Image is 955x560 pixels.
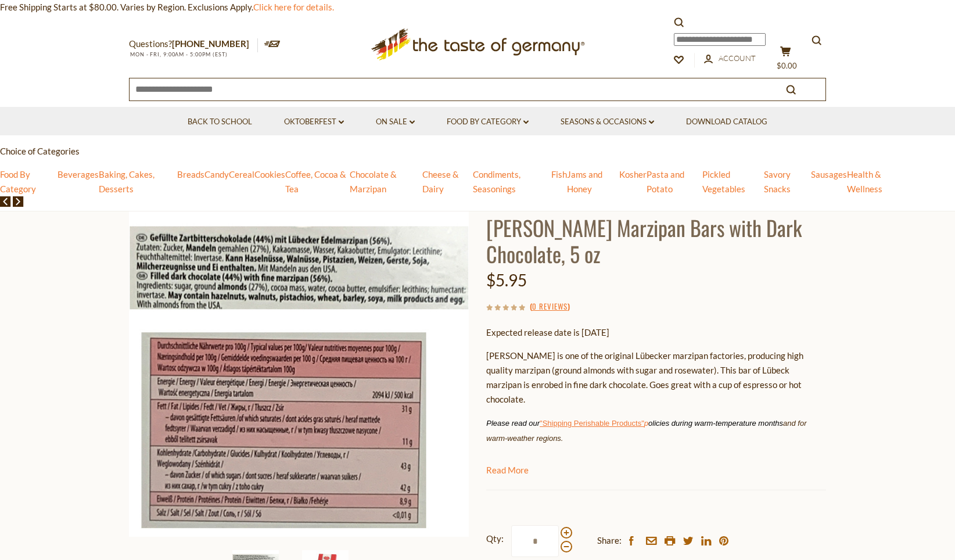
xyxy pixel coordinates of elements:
a: Click here for details. [253,2,334,12]
h1: [PERSON_NAME] Marzipan Bars with Dark Chocolate, 5 oz [486,214,826,267]
input: Qty: [511,525,559,557]
a: Candy [204,169,229,180]
a: Breads [177,169,204,180]
a: Back to School [188,116,252,128]
a: 0 Reviews [532,300,568,313]
a: "Shipping Perishable Products" [540,419,644,428]
a: Cereal [229,169,254,180]
a: Baking, Cakes, Desserts [99,169,155,194]
a: Pickled Vegetables [702,169,745,194]
span: $5.95 [486,270,527,290]
a: Food By Category [447,116,529,128]
img: Carstens Luebecker Marzipan Bars with Dark Chocolate, 5 oz [129,197,469,537]
button: $0.00 [768,46,803,75]
span: and for warm-weather regions. [486,419,806,443]
span: Share: [597,533,622,548]
a: Kosher [619,169,647,180]
span: Please read our [486,419,540,428]
a: Read More [486,465,529,475]
a: [PHONE_NUMBER] [172,38,249,49]
span: Account [719,53,756,63]
a: Sausages [811,169,847,180]
a: Jams and Honey [567,169,602,194]
a: Cookies [254,169,285,180]
a: Cheese & Dairy [422,169,459,194]
a: Chocolate & Marzipan [350,169,397,194]
span: olicies during warm-temperature months [644,419,783,428]
a: Pasta and Potato [647,169,684,194]
span: ( ) [530,300,570,312]
a: Savory Snacks [764,169,791,194]
span: MON - FRI, 9:00AM - 5:00PM (EST) [129,51,228,58]
a: Condiments, Seasonings [473,169,520,194]
a: Fish [551,169,567,180]
p: Expected release date is [DATE] [486,325,826,340]
a: Download Catalog [686,116,767,128]
a: Coffee, Cocoa & Tea [285,169,346,194]
p: Questions? [129,37,258,52]
a: Account [704,52,756,65]
p: [PERSON_NAME] is one of the original Lübecker marzipan factories, producing high quality marzipan... [486,349,826,407]
strong: Qty: [486,532,504,546]
a: p [644,419,648,428]
a: On Sale [376,116,415,128]
img: next arrow [13,196,24,207]
a: Oktoberfest [284,116,344,128]
a: Health & Wellness [847,169,882,194]
span: $0.00 [777,61,797,70]
a: Beverages [58,169,99,180]
a: Seasons & Occasions [561,116,654,128]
